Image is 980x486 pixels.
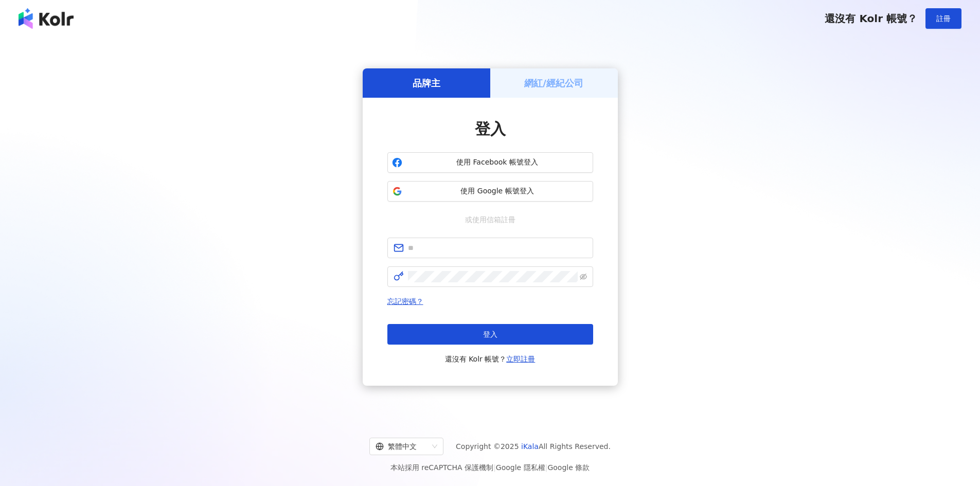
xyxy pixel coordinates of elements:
[390,461,590,474] span: 本站採用 reCAPTCHA 保護機制
[483,330,497,338] span: 登入
[387,181,593,202] button: 使用 Google 帳號登入
[524,77,583,89] h5: 網紅/經紀公司
[825,12,917,25] span: 還沒有 Kolr 帳號？
[547,463,590,472] a: Google 條款
[387,297,423,305] a: 忘記密碼？
[506,355,535,363] a: 立即註冊
[545,463,548,472] span: |
[580,273,587,280] span: eye-invisible
[458,214,523,225] span: 或使用信箱註冊
[493,463,496,472] span: |
[925,8,961,29] button: 註冊
[406,157,589,168] span: 使用 Facebook 帳號登入
[936,14,951,23] span: 註冊
[496,463,545,472] a: Google 隱私權
[19,8,74,29] img: logo
[521,442,539,451] a: iKala
[387,152,593,173] button: 使用 Facebook 帳號登入
[445,353,536,365] span: 還沒有 Kolr 帳號？
[413,77,440,89] h5: 品牌主
[376,438,428,455] div: 繁體中文
[475,120,506,138] span: 登入
[387,324,593,345] button: 登入
[456,440,611,453] span: Copyright © 2025 All Rights Reserved.
[406,186,589,196] span: 使用 Google 帳號登入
